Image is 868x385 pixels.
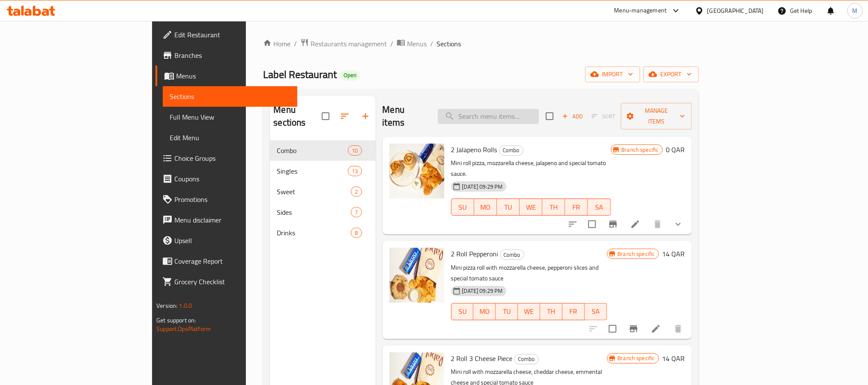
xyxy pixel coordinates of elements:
[174,194,290,205] span: Promotions
[614,354,658,362] span: Branch specific
[340,70,360,81] div: Open
[500,145,523,155] span: Combo
[592,69,633,80] span: import
[540,303,563,320] button: TH
[277,145,348,156] span: Combo
[156,24,297,45] a: Edit Restaurant
[630,219,641,229] a: Edit menu item
[156,315,196,326] span: Get support on:
[179,300,192,311] span: 1.0.0
[174,174,290,184] span: Coupons
[474,199,497,216] button: MO
[263,65,337,84] span: Label Restaurant
[623,319,644,339] button: Branch-specific-item
[348,166,362,176] div: items
[174,50,290,60] span: Branches
[650,69,692,80] span: export
[156,323,211,334] a: Support.OpsPlatform
[351,207,362,217] div: items
[496,303,518,320] button: TU
[277,186,351,197] div: Sweet
[317,107,335,125] span: Select all sections
[500,250,524,260] div: Combo
[662,248,685,260] h6: 14 QAR
[174,153,290,163] span: Choice Groups
[566,305,581,318] span: FR
[523,201,539,214] span: WE
[170,132,290,143] span: Edit Menu
[300,38,387,49] a: Restaurants management
[277,166,348,176] span: Singles
[668,214,688,235] button: show more
[335,106,355,126] span: Sort sections
[459,287,506,295] span: [DATE] 09:29 PM
[628,105,685,127] span: Manage items
[438,109,539,124] input: search
[351,208,361,217] span: 7
[277,207,351,217] div: Sides
[477,305,492,318] span: MO
[500,201,516,214] span: TU
[437,39,461,49] span: Sections
[497,199,520,216] button: TU
[673,219,683,229] svg: Show Choices
[459,183,506,191] span: [DATE] 09:29 PM
[569,201,584,214] span: FR
[273,103,321,129] h2: Menu sections
[156,271,297,292] a: Grocery Checklist
[563,214,583,235] button: sort-choices
[499,305,515,318] span: TU
[541,107,559,125] span: Select section
[478,201,494,214] span: MO
[565,199,588,216] button: FR
[156,148,297,168] a: Choice Groups
[156,230,297,251] a: Upsell
[156,210,297,230] a: Menu disclaimer
[644,66,699,82] button: export
[451,158,611,179] p: Mini roll pizza, mozzarella cheese, jalapeno and special tomato sauce.
[647,214,668,235] button: delete
[561,111,584,121] span: Add
[455,305,470,318] span: SU
[156,66,297,86] a: Menus
[588,305,604,318] span: SA
[277,228,351,238] span: Drinks
[559,110,586,123] button: Add
[156,189,297,210] a: Promotions
[348,167,361,175] span: 13
[500,250,524,260] span: Combo
[521,305,537,318] span: WE
[270,161,375,181] div: Singles13
[585,66,640,82] button: import
[397,38,427,49] a: Menus
[389,248,444,303] img: 2 Roll Pepperoni
[518,303,540,320] button: WE
[174,30,290,40] span: Edit Restaurant
[614,6,667,16] div: Menu-management
[348,145,362,156] div: items
[163,107,297,127] a: Full Menu View
[588,199,611,216] button: SA
[174,235,290,246] span: Upsell
[662,352,685,364] h6: 14 QAR
[604,320,622,338] span: Select to update
[499,145,524,156] div: Combo
[451,199,474,216] button: SU
[451,247,498,260] span: 2 Roll Pepperoni
[614,250,658,258] span: Branch specific
[559,110,586,123] span: Add item
[455,201,471,214] span: SU
[176,71,290,81] span: Menus
[383,103,428,129] h2: Menu items
[174,277,290,287] span: Grocery Checklist
[174,215,290,225] span: Menu disclaimer
[351,186,362,197] div: items
[407,39,427,49] span: Menus
[473,303,496,320] button: MO
[430,39,433,49] li: /
[270,137,375,247] nav: Menu sections
[156,251,297,271] a: Coverage Report
[707,6,764,15] div: [GEOGRAPHIC_DATA]
[666,144,685,156] h6: 0 QAR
